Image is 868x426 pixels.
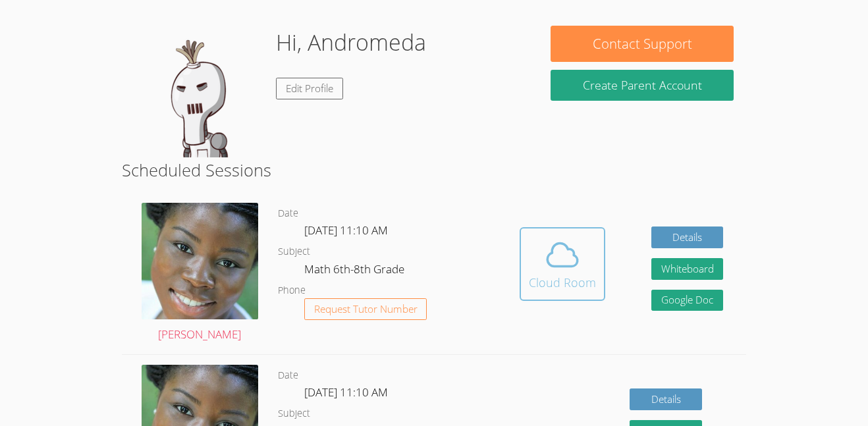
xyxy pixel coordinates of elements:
[278,282,306,299] dt: Phone
[304,298,427,320] button: Request Tutor Number
[304,223,388,238] span: [DATE] 11:10 AM
[551,26,734,62] button: Contact Support
[278,244,310,260] dt: Subject
[276,78,343,99] a: Edit Profile
[278,367,298,384] dt: Date
[651,226,724,248] a: Details
[651,290,724,311] a: Google Doc
[278,406,310,422] dt: Subject
[122,157,747,182] h2: Scheduled Sessions
[529,273,596,292] div: Cloud Room
[551,70,734,101] button: Create Parent Account
[304,260,407,282] dd: Math 6th-8th Grade
[142,203,258,344] a: [PERSON_NAME]
[651,258,724,280] button: Whiteboard
[142,203,258,319] img: 1000004422.jpg
[314,304,418,314] span: Request Tutor Number
[134,26,265,157] img: default.png
[278,205,298,222] dt: Date
[630,388,702,410] a: Details
[276,26,426,59] h1: Hi, Andromeda
[520,227,605,301] button: Cloud Room
[304,385,388,400] span: [DATE] 11:10 AM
